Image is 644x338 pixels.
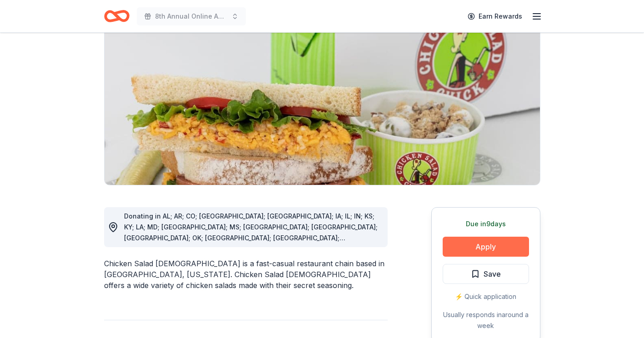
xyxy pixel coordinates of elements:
[104,258,388,291] div: Chicken Salad [DEMOGRAPHIC_DATA] is a fast-casual restaurant chain based in [GEOGRAPHIC_DATA], [U...
[443,264,529,284] button: Save
[462,8,528,25] a: Earn Rewards
[105,11,540,185] img: Image for Chicken Salad Chick
[443,309,529,331] div: Usually responds in around a week
[484,268,501,280] span: Save
[443,219,529,229] div: Due in 9 days
[443,291,529,302] div: ⚡️ Quick application
[137,7,246,25] button: 8th Annual Online Auction
[104,5,130,27] a: Home
[124,212,378,253] span: Donating in AL; AR; CO; [GEOGRAPHIC_DATA]; [GEOGRAPHIC_DATA]; IA; IL; IN; KS; KY; LA; MD; [GEOGRA...
[155,11,228,22] span: 8th Annual Online Auction
[443,237,529,257] button: Apply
